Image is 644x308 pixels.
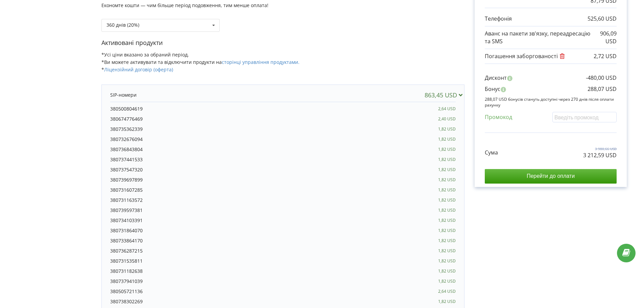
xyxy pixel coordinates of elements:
[110,156,143,163] div: 380737441533
[438,268,456,275] div: 1,82 USD
[110,136,143,143] div: 380732676094
[110,288,143,295] div: 380505721136
[485,113,512,121] p: Промокод
[110,126,143,133] div: 380735362339
[106,23,139,27] div: 360 днів (20%)
[110,268,143,275] div: 380731182638
[101,51,189,58] span: *Усі ціни вказано за обраний період.
[110,247,143,254] div: 380736287215
[110,92,137,98] p: SIP-номери
[110,227,143,234] div: 380731864070
[425,92,466,98] div: 863,45 USD
[438,207,456,214] div: 1,82 USD
[438,288,456,295] div: 2,64 USD
[485,52,567,60] p: Погашення заборгованості
[438,247,456,254] div: 1,82 USD
[485,74,507,82] p: Дисконт
[110,176,143,183] div: 380739697899
[110,237,143,244] div: 380733864170
[583,151,617,159] p: 3 212,59 USD
[438,116,456,122] div: 2,40 USD
[438,126,456,133] div: 1,82 USD
[485,96,617,108] p: 288,07 USD бонусів стануть доступні через 270 днів після оплати рахунку
[438,176,456,183] div: 1,82 USD
[438,187,456,193] div: 1,82 USD
[104,66,173,73] a: Ліцензійний договір (оферта)
[110,166,143,173] div: 380737547320
[110,298,143,305] div: 380738302269
[110,217,143,224] div: 380734103391
[552,112,617,122] input: Введіть промокод
[485,30,592,45] p: Аванс на пакети зв'язку, переадресацію та SMS
[101,59,300,65] span: *Ви можете активувати та відключити продукти на
[438,237,456,244] div: 1,82 USD
[110,146,143,153] div: 380736843804
[594,52,617,60] p: 2,72 USD
[438,227,456,234] div: 1,82 USD
[438,197,456,204] div: 1,82 USD
[110,207,143,214] div: 380739597381
[110,258,143,264] div: 380731535811
[586,74,617,82] p: -480,00 USD
[588,85,617,93] p: 288,07 USD
[438,258,456,264] div: 1,82 USD
[438,217,456,224] div: 1,82 USD
[110,197,143,204] div: 380731163572
[438,136,456,143] div: 1,82 USD
[101,2,268,8] span: Економте кошти — чим більше період подовження, тим менше оплата!
[438,156,456,163] div: 1,82 USD
[438,166,456,173] div: 1,82 USD
[588,15,617,23] p: 525,60 USD
[438,298,456,305] div: 1,82 USD
[583,146,617,151] p: 3 980,66 USD
[485,85,500,93] p: Бонус
[110,105,143,112] div: 380500804619
[101,39,464,47] p: Активовані продукти
[438,278,456,285] div: 1,82 USD
[110,278,143,285] div: 380737941039
[592,30,617,45] p: 906,09 USD
[485,169,617,183] input: Перейти до оплати
[222,59,300,65] a: сторінці управління продуктами.
[438,146,456,153] div: 1,82 USD
[485,15,512,23] p: Телефонія
[485,149,498,157] p: Сума
[438,105,456,112] div: 2,64 USD
[110,116,143,122] div: 380674776469
[110,187,143,193] div: 380731607285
